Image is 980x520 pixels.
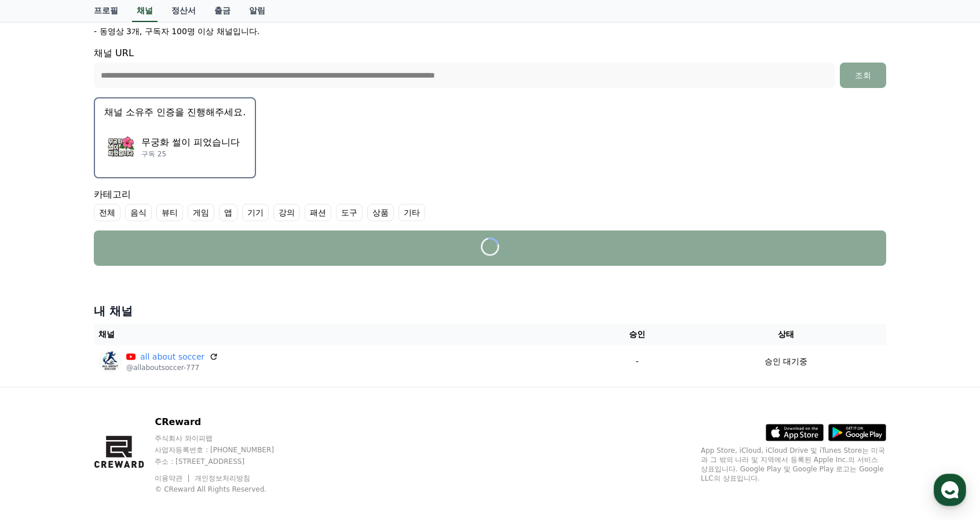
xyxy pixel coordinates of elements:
[219,204,237,221] label: 앱
[273,204,300,221] label: 강의
[94,97,256,178] button: 채널 소유주 인증을 진행해주세요. 무궁화 썰이 피었습니다 무궁화 썰이 피었습니다 구독 25
[305,204,331,221] label: 패션
[686,324,886,345] th: 상태
[844,69,882,81] div: 조회
[94,25,259,37] p: - 동영상 3개, 구독자 100명 이상 채널입니다.
[3,367,76,396] a: 홈
[179,384,193,394] span: 설정
[106,385,120,394] span: 대화
[367,204,394,221] label: 상품
[94,204,120,221] label: 전체
[336,204,363,221] label: 도구
[94,324,588,345] th: 채널
[765,356,807,368] p: 승인 대기중
[188,204,214,221] label: 게임
[701,446,886,483] p: App Store, iCloud, iCloud Drive 및 iTunes Store는 미국과 그 밖의 나라 및 지역에서 등록된 Apple Inc.의 서비스 상표입니다. Goo...
[156,204,183,221] label: 뷰티
[155,485,296,494] p: © CReward All Rights Reserved.
[140,351,204,363] a: all about soccer
[588,324,686,345] th: 승인
[149,367,222,396] a: 설정
[104,105,246,119] p: 채널 소유주 인증을 진행해주세요.
[195,474,250,482] a: 개인정보처리방침
[155,415,296,429] p: CReward
[840,63,886,88] button: 조회
[141,136,240,149] p: 무궁화 썰이 피었습니다
[94,46,886,88] div: 채널 URL
[155,445,296,455] p: 사업자등록번호 : [PHONE_NUMBER]
[94,188,886,221] div: 카테고리
[155,434,296,443] p: 주식회사 와이피랩
[94,303,886,319] h4: 내 채널
[36,384,43,394] span: 홈
[76,367,149,396] a: 대화
[155,457,296,466] p: 주소 : [STREET_ADDRESS]
[98,350,122,373] img: all about soccer
[141,149,240,159] p: 구독 25
[398,204,425,221] label: 기타
[242,204,269,221] label: 기기
[593,356,681,368] p: -
[126,363,218,372] p: @allaboutsoccer-777
[104,131,137,163] img: 무궁화 썰이 피었습니다
[155,474,191,482] a: 이용약관
[125,204,152,221] label: 음식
